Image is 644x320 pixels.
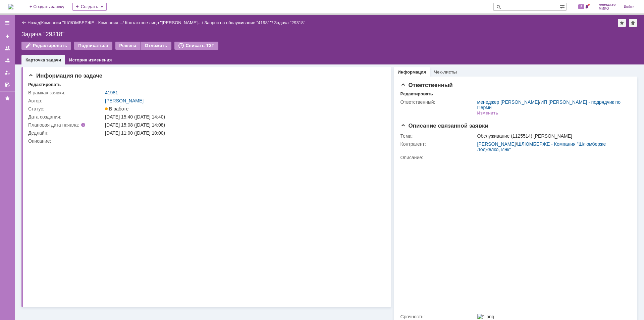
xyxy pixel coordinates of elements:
[28,138,382,144] div: Описание:
[400,82,453,88] span: Ответственный
[204,20,272,25] a: Запрос на обслуживание "41981"
[398,70,426,75] a: Информация
[28,130,104,136] div: Дедлайн:
[28,73,102,79] span: Информация по задаче
[559,3,566,9] span: Расширенный поиск
[400,314,476,319] div: Срочность:
[8,4,13,9] a: Перейти на домашнюю страницу
[8,4,13,9] img: logo
[105,114,381,120] div: [DATE] 15:40 ([DATE] 14:40)
[28,98,104,103] div: Автор:
[400,133,476,139] div: Тема:
[21,31,637,38] div: Задача "29318"
[477,141,606,152] a: ШЛЮМБЕРЖЕ - Компания "Шлюмберже Лоджелко, Инк"
[28,20,40,25] a: Назад
[599,3,616,7] span: менеджер
[28,114,104,120] div: Дата создания:
[400,99,476,105] div: Ответственный:
[28,82,61,87] div: Редактировать
[28,90,104,95] div: В рамках заявки:
[125,20,204,25] div: /
[204,20,274,25] div: /
[2,31,13,42] a: Создать заявку
[28,122,96,128] div: Плановая дата начала:
[599,7,616,11] span: МИКО
[25,57,61,62] a: Карточка задачи
[41,20,125,25] div: /
[125,20,202,25] a: Контактное лицо "[PERSON_NAME]…
[40,20,41,25] div: |
[477,99,627,110] div: /
[2,55,13,66] a: Заявки в моей ответственности
[477,314,494,319] img: 1.png
[618,19,626,27] div: Добавить в избранное
[578,4,584,9] span: 5
[477,110,498,116] div: Изменить
[274,20,305,25] div: Задача "29318"
[105,90,118,95] a: 41981
[69,57,112,62] a: История изменения
[400,155,629,160] div: Описание:
[477,99,621,110] a: ИП [PERSON_NAME] - подрядчик по Перми
[477,141,516,147] a: [PERSON_NAME]
[477,133,627,139] div: Обслуживание (1125514) [PERSON_NAME]
[434,70,457,75] a: Чек-листы
[72,3,107,11] div: Создать
[41,20,123,25] a: Компания "ШЛЮМБЕРЖЕ - Компания…
[105,122,381,128] div: [DATE] 15:08 ([DATE] 14:08)
[477,99,539,105] a: менеджер [PERSON_NAME]
[28,106,104,111] div: Статус:
[400,91,433,97] div: Редактировать
[2,43,13,54] a: Заявки на командах
[2,67,13,78] a: Мои заявки
[105,106,128,111] span: В работе
[2,79,13,90] a: Мои согласования
[400,123,488,129] span: Описание связанной заявки
[400,141,476,147] div: Контрагент:
[105,98,144,103] a: [PERSON_NAME]
[629,19,637,27] div: Сделать домашней страницей
[105,130,381,136] div: [DATE] 11:00 ([DATE] 10:00)
[477,141,627,152] div: /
